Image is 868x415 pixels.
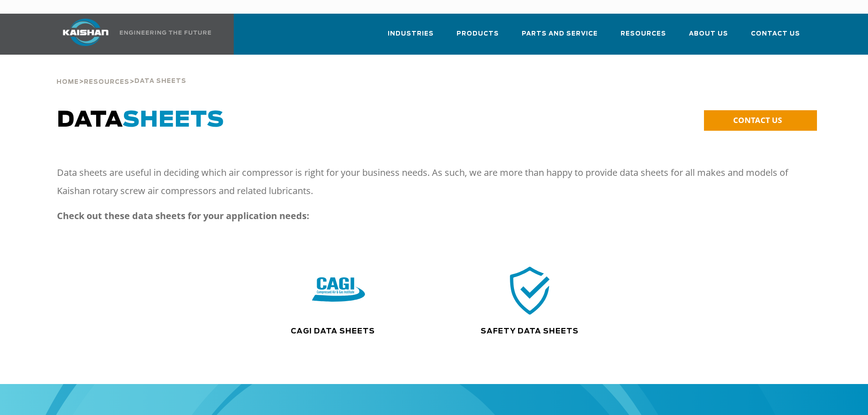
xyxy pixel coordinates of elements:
[621,22,666,53] a: Resources
[57,210,309,222] strong: Check out these data sheets for your application needs:
[503,264,556,317] img: safety icon
[388,29,434,39] span: Industries
[457,29,499,39] span: Products
[56,55,186,89] div: > >
[56,79,79,85] span: Home
[84,79,129,85] span: Resources
[481,328,579,335] a: Safety Data Sheets
[522,22,598,53] a: Parts and Service
[522,29,598,39] span: Parts and Service
[57,109,224,131] span: DATA
[751,29,800,39] span: Contact Us
[123,109,224,131] span: SHEETS
[51,14,213,55] a: Kaishan USA
[120,31,211,35] img: Engineering the future
[621,29,666,39] span: Resources
[56,77,79,86] a: Home
[51,19,120,46] img: kaishan logo
[689,29,728,39] span: About Us
[134,78,186,84] span: Data Sheets
[312,264,365,317] img: CAGI
[704,110,817,131] a: CONTACT US
[457,22,499,53] a: Products
[84,77,129,86] a: Resources
[733,115,782,125] span: CONTACT US
[291,328,375,335] a: CAGI Data Sheets
[57,164,795,200] p: Data sheets are useful in deciding which air compressor is right for your business needs. As such...
[751,22,800,53] a: Contact Us
[689,22,728,53] a: About Us
[388,22,434,53] a: Industries
[243,264,434,317] div: CAGI
[442,264,617,317] div: safety icon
